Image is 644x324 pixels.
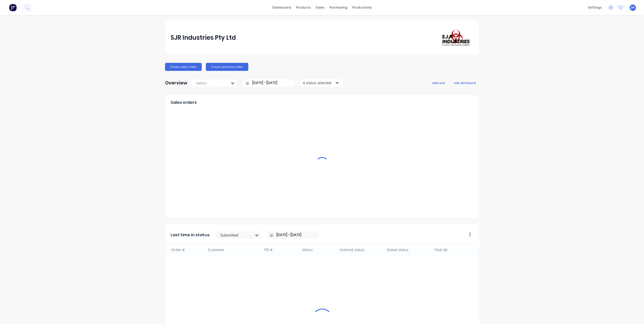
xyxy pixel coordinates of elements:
span: Sales orders [171,100,197,106]
input: Filter by date [273,231,316,239]
button: 4 status selected [300,79,343,87]
div: sales [313,4,327,11]
div: products [294,4,313,11]
div: SJR Industries Pty Ltd [171,33,236,43]
button: Create purchase order [206,63,248,71]
span: Last time in status [171,232,210,238]
div: settings [585,4,604,11]
div: purchasing [327,4,350,11]
div: Overview [165,78,187,88]
span: JM [631,5,635,10]
a: dashboard [270,4,294,11]
div: productivity [350,4,374,11]
div: 4 status selected [303,80,335,85]
img: Factory [9,4,17,11]
button: edit dashboard [451,79,479,86]
button: add card [429,79,448,86]
img: SJR Industries Pty Ltd [438,27,473,48]
button: Create sales order [165,63,202,71]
